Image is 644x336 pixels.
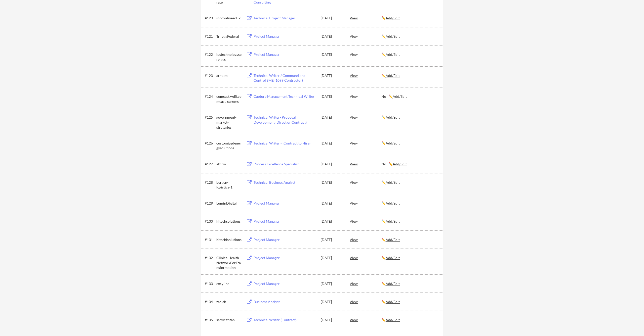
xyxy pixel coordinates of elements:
div: ✏️ [381,16,439,21]
u: Add/Edit [386,256,400,260]
div: servicetitan [216,317,242,322]
div: View [350,178,381,187]
u: Add/Edit [386,141,400,145]
div: View [350,71,381,80]
div: Technical Writer - (Contract to Hire) [254,141,316,146]
u: Add/Edit [393,162,407,166]
div: View [350,235,381,244]
div: [DATE] [321,219,343,224]
div: bergen-logistics-1 [216,180,242,190]
div: No ✏️ [381,162,439,167]
div: [DATE] [321,255,343,260]
div: #132 [205,255,215,260]
div: ✏️ [381,317,439,322]
div: TrilogyFederal [216,34,242,39]
div: ✏️ [381,299,439,304]
div: #127 [205,162,215,167]
div: [DATE] [321,281,343,286]
div: #133 [205,281,215,286]
div: View [350,92,381,101]
div: zaelab [216,299,242,304]
div: LuminDigital [216,201,242,206]
div: [DATE] [321,73,343,78]
div: Technical Business Analyst [254,180,316,185]
div: Project Manager [254,201,316,206]
div: [DATE] [321,299,343,304]
div: #124 [205,94,215,99]
div: ✏️ [381,52,439,57]
div: Project Manager [254,281,316,286]
div: #126 [205,141,215,146]
div: Project Manager [254,52,316,57]
div: View [350,32,381,41]
div: [DATE] [321,162,343,167]
div: affirm [216,162,242,167]
div: #135 [205,317,215,322]
div: ✏️ [381,34,439,39]
div: [DATE] [321,52,343,57]
div: [DATE] [321,237,343,242]
div: [DATE] [321,16,343,21]
div: #123 [205,73,215,78]
div: Technical Writer- Proposal Development (Direct or Contract) [254,115,316,125]
div: View [350,50,381,59]
div: comcast.wd5.comcast_careers [216,94,242,104]
div: Technical Project Manager [254,16,316,21]
div: innovativesol-2 [216,16,242,21]
div: #121 [205,34,215,39]
div: View [350,159,381,168]
div: View [350,315,381,324]
div: View [350,217,381,226]
div: #134 [205,299,215,304]
div: [DATE] [321,34,343,39]
div: ✏️ [381,180,439,185]
div: ✏️ [381,141,439,146]
u: Add/Edit [386,219,400,223]
div: Technical Writer / Command and Control SME (1099 Contractor) [254,73,316,83]
div: [DATE] [321,141,343,146]
div: government-market-strategies [216,115,242,130]
div: ✏️ [381,219,439,224]
div: aretum [216,73,242,78]
div: View [350,279,381,288]
u: Add/Edit [386,201,400,205]
div: View [350,138,381,148]
div: ✏️ [381,237,439,242]
u: Add/Edit [386,237,400,242]
div: ✏️ [381,281,439,286]
div: ipstechnologyservices [216,52,242,62]
div: View [350,199,381,208]
u: Add/Edit [393,94,407,99]
div: #125 [205,115,215,120]
div: Project Manager [254,34,316,39]
div: customizedenergysolutions [216,141,242,151]
u: Add/Edit [386,73,400,78]
div: #129 [205,201,215,206]
u: Add/Edit [386,300,400,304]
div: ✏️ [381,73,439,78]
u: Add/Edit [386,16,400,20]
u: Add/Edit [386,34,400,38]
div: [DATE] [321,115,343,120]
div: ✏️ [381,255,439,260]
div: excylinc [216,281,242,286]
div: Business Analyst [254,299,316,304]
div: hitachisolutions [216,237,242,242]
u: Add/Edit [386,318,400,322]
div: Project Manager [254,237,316,242]
div: #130 [205,219,215,224]
div: ✏️ [381,115,439,120]
div: [DATE] [321,94,343,99]
div: [DATE] [321,201,343,206]
div: #120 [205,16,215,21]
div: View [350,297,381,306]
u: Add/Edit [386,281,400,286]
u: Add/Edit [386,52,400,57]
div: hitechsolutions [216,219,242,224]
div: #131 [205,237,215,242]
div: #122 [205,52,215,57]
div: [DATE] [321,317,343,322]
div: View [350,13,381,22]
div: #128 [205,180,215,185]
div: Technical Writer (Contract) [254,317,316,322]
